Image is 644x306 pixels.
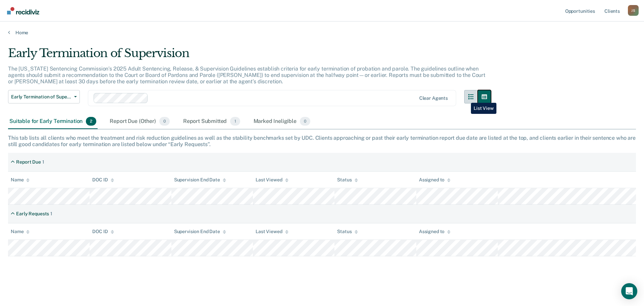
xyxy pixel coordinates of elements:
[11,177,30,183] div: Name
[8,157,47,168] div: Report Due1
[337,177,358,183] div: Status
[92,229,114,234] div: DOC ID
[8,90,80,103] button: Early Termination of Supervision
[419,95,448,101] div: Clear agents
[42,159,44,165] div: 1
[108,114,171,129] div: Report Due (Other)0
[621,283,637,299] div: Open Intercom Messenger
[628,5,639,16] button: Profile dropdown button
[230,117,240,126] span: 1
[11,229,30,234] div: Name
[419,229,450,234] div: Assigned to
[50,211,52,217] div: 1
[256,229,288,234] div: Last Viewed
[8,46,491,65] div: Early Termination of Supervision
[419,177,450,183] div: Assigned to
[8,208,55,219] div: Early Requests1
[8,114,98,129] div: Suitable for Early Termination2
[252,114,312,129] div: Marked Ineligible0
[174,229,226,234] div: Supervision End Date
[182,114,241,129] div: Report Submitted1
[11,94,71,100] span: Early Termination of Supervision
[92,177,114,183] div: DOC ID
[86,117,96,126] span: 2
[300,117,310,126] span: 0
[16,211,49,217] div: Early Requests
[159,117,170,126] span: 0
[628,5,639,16] div: J S
[8,65,485,85] p: The [US_STATE] Sentencing Commission’s 2025 Adult Sentencing, Release, & Supervision Guidelines e...
[337,229,358,234] div: Status
[16,159,41,165] div: Report Due
[7,7,39,14] img: Recidiviz
[174,177,226,183] div: Supervision End Date
[8,135,636,147] div: This tab lists all clients who meet the treatment and risk reduction guidelines as well as the st...
[256,177,288,183] div: Last Viewed
[8,30,636,36] a: Home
